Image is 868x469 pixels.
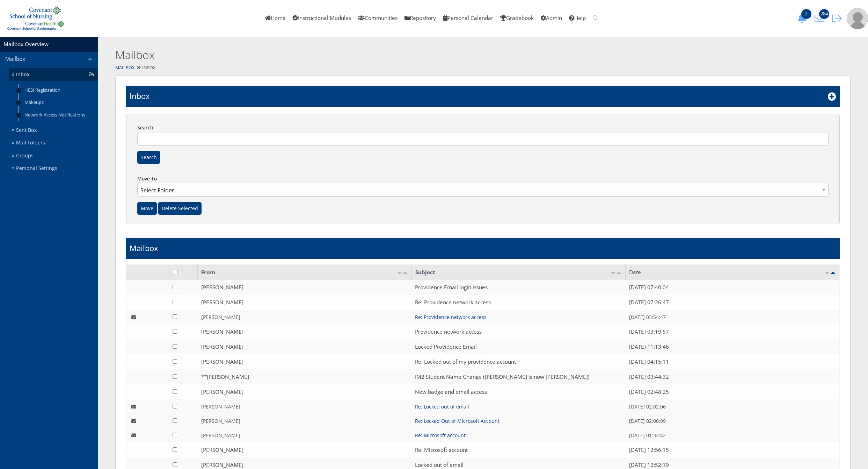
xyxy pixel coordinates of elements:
td: [PERSON_NAME] [198,428,412,442]
img: desc.png [402,272,408,274]
td: [PERSON_NAME] [198,280,412,295]
td: [PERSON_NAME] [198,384,412,399]
a: IM2 Student Name Change ([PERSON_NAME] is now [PERSON_NAME]) [415,373,590,381]
img: asc.png [611,272,616,274]
a: Groups [9,149,98,162]
a: Personal Settings [9,162,98,175]
button: 284 [812,13,830,23]
img: asc.png [825,272,830,274]
a: 284 [812,14,830,22]
a: New badge and email access [415,388,487,396]
img: desc_active.png [830,272,836,274]
a: Locked out of email [415,461,464,469]
h2: Mailbox [115,47,680,63]
td: **[PERSON_NAME] [198,369,412,384]
h1: Inbox [130,91,150,101]
td: [PERSON_NAME] [198,414,412,428]
a: Providence network access [415,328,482,335]
td: [DATE] 04:15:11 [626,354,840,369]
img: asc.png [397,272,402,274]
a: Inbox [9,68,98,81]
td: [DATE] 01:32:42 [626,428,840,442]
i: Add New [828,92,836,101]
a: Re: Microsoft account [415,446,468,454]
img: user-profile-default-picture.png [847,8,868,29]
a: Network Access Notifications [19,108,98,121]
td: [PERSON_NAME] [198,442,412,457]
a: Re: Providence network access [415,314,487,320]
a: Providence Email login issues [415,284,488,291]
td: [PERSON_NAME] [198,354,412,369]
a: 2 [795,14,812,22]
a: Sent Box [9,124,98,137]
label: Move To [136,174,830,202]
td: [DATE] 03:44:32 [626,369,840,384]
a: Re: Providence network access [415,299,491,306]
a: Makeups [19,96,98,108]
a: Mailbox Overview [3,41,49,48]
td: Subject [411,265,626,280]
span: 284 [819,9,829,19]
td: [PERSON_NAME] [198,324,412,339]
td: [DATE] 07:40:04 [626,280,840,295]
a: Re: Locked out of my providence account [415,358,516,365]
td: [DATE] 11:13:46 [626,339,840,354]
a: Re: Microsoft account [415,432,466,439]
td: From [198,265,412,280]
a: Mail Folders [9,136,98,149]
img: desc.png [616,272,622,274]
label: Search [136,123,830,145]
td: [DATE] 12:56:15 [626,442,840,457]
td: [DATE] 03:19:57 [626,324,840,339]
td: [PERSON_NAME] [198,339,412,354]
a: Locked Providence Email [415,343,477,350]
span: 2 [801,9,811,19]
td: [PERSON_NAME] [198,295,412,310]
input: Search [137,132,829,145]
td: [DATE] 03:54:47 [626,310,840,324]
a: Re: Locked Out of Microsoft Account [415,418,499,424]
a: Re: Locked out of email [415,403,469,410]
a: HESI Registration [19,84,98,96]
div: Inbox [98,63,868,73]
td: [DATE] 02:02:06 [626,399,840,414]
h1: Mailbox [130,243,158,254]
td: Date [626,265,840,280]
a: Mailbox [115,65,134,71]
td: [PERSON_NAME] [198,399,412,414]
td: [DATE] 07:26:47 [626,295,840,310]
select: Move To [137,183,829,197]
button: 2 [795,13,812,23]
td: [PERSON_NAME] [198,310,412,324]
td: [DATE] 02:00:09 [626,414,840,428]
td: [DATE] 02:48:25 [626,384,840,399]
